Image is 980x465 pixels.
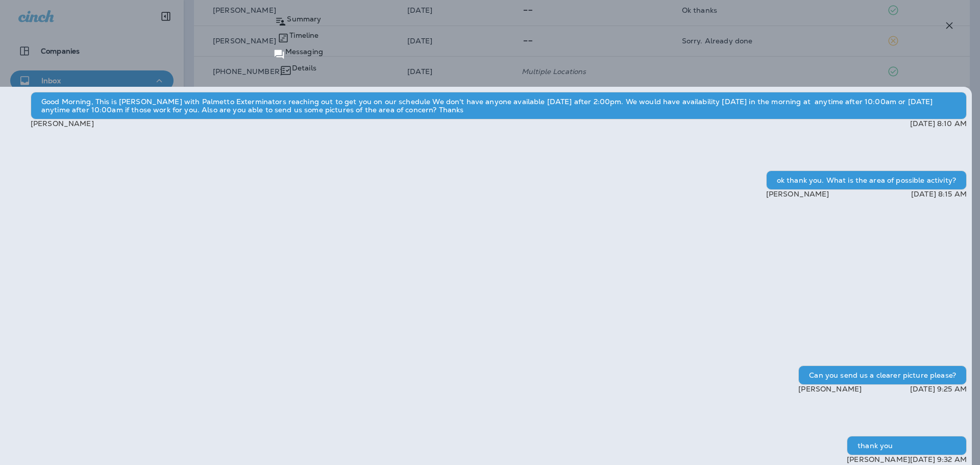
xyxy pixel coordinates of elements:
[798,385,862,393] p: [PERSON_NAME]
[292,64,316,72] p: Details
[766,190,829,198] p: [PERSON_NAME]
[766,170,967,190] div: ok thank you. What is the area of possible activity?
[910,385,967,393] p: [DATE] 9:25 AM
[847,436,967,455] div: thank you
[911,190,967,198] p: [DATE] 8:15 AM
[847,455,910,463] p: [PERSON_NAME]
[287,15,321,23] p: Summary
[285,47,323,56] p: Messaging
[910,455,967,463] p: [DATE] 9:32 AM
[31,119,94,128] p: [PERSON_NAME]
[31,92,967,119] div: Good Morning, This is [PERSON_NAME] with Palmetto Exterminators reaching out to get you on our sc...
[798,365,967,385] div: Can you send us a clearer picture please?
[289,31,318,39] p: Timeline
[910,119,967,128] p: [DATE] 8:10 AM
